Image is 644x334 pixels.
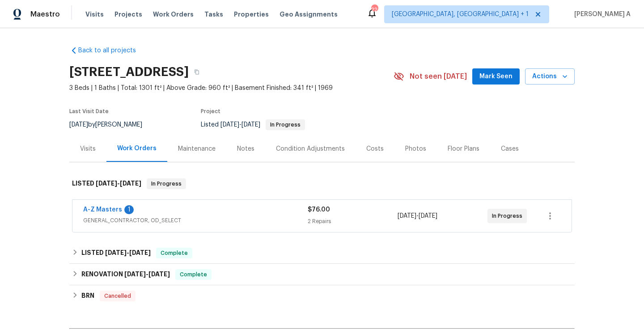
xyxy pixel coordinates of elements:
span: [DATE] [96,180,117,186]
div: Photos [405,144,426,153]
span: Not seen [DATE] [410,72,467,81]
span: [DATE] [69,122,88,128]
span: [DATE] [129,249,151,256]
div: LISTED [DATE]-[DATE]Complete [69,242,575,264]
span: [DATE] [120,180,141,186]
span: Listed [201,122,305,128]
div: BRN Cancelled [69,285,575,307]
div: 22 [371,5,377,14]
h6: LISTED [81,248,151,258]
div: Costs [366,144,384,153]
h6: RENOVATION [81,269,170,280]
span: [DATE] [220,122,239,128]
div: by [PERSON_NAME] [69,119,153,130]
span: [GEOGRAPHIC_DATA], [GEOGRAPHIC_DATA] + 1 [392,10,529,19]
span: - [220,122,260,128]
div: Work Orders [117,144,157,153]
button: Actions [525,68,575,85]
span: Maestro [30,10,60,19]
span: Cancelled [101,292,135,300]
h2: [STREET_ADDRESS] [69,68,189,76]
div: Cases [501,144,519,153]
a: Back to all projects [69,46,155,55]
div: LISTED [DATE]-[DATE]In Progress [69,169,575,198]
span: GENERAL_CONTRACTOR, OD_SELECT [83,216,308,225]
div: 2 Repairs [308,217,398,226]
span: 3 Beds | 1 Baths | Total: 1301 ft² | Above Grade: 960 ft² | Basement Finished: 341 ft² | 1969 [69,84,394,93]
span: Last Visit Date [69,109,109,114]
div: 1 [124,205,134,214]
span: - [124,271,170,277]
h6: BRN [81,291,94,301]
span: [PERSON_NAME] A [571,10,631,19]
span: Complete [157,249,191,258]
span: Visits [85,10,104,19]
div: Notes [237,144,254,153]
button: Mark Seen [472,68,520,85]
button: Copy Address [189,64,205,80]
div: Visits [80,144,96,153]
span: In Progress [267,122,304,127]
span: - [96,180,141,186]
span: Projects [114,10,142,19]
span: [DATE] [419,213,437,219]
div: Floor Plans [448,144,479,153]
span: Work Orders [153,10,194,19]
h6: LISTED [72,178,141,189]
span: In Progress [148,179,185,188]
div: Maintenance [178,144,216,153]
span: [DATE] [105,249,127,256]
span: - [105,249,151,256]
span: - [398,211,437,220]
span: Tasks [204,11,223,17]
div: Condition Adjustments [276,144,345,153]
span: $76.00 [308,207,330,213]
span: Mark Seen [479,71,513,82]
span: In Progress [492,211,526,220]
span: [DATE] [398,213,416,219]
span: [DATE] [241,122,260,128]
span: [DATE] [124,271,146,277]
span: [DATE] [148,271,170,277]
span: Project [201,109,220,114]
a: A-Z Masters [83,207,122,213]
span: Properties [234,10,269,19]
span: Actions [532,71,568,82]
span: Geo Assignments [280,10,338,19]
span: Complete [176,270,211,279]
div: RENOVATION [DATE]-[DATE]Complete [69,264,575,285]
